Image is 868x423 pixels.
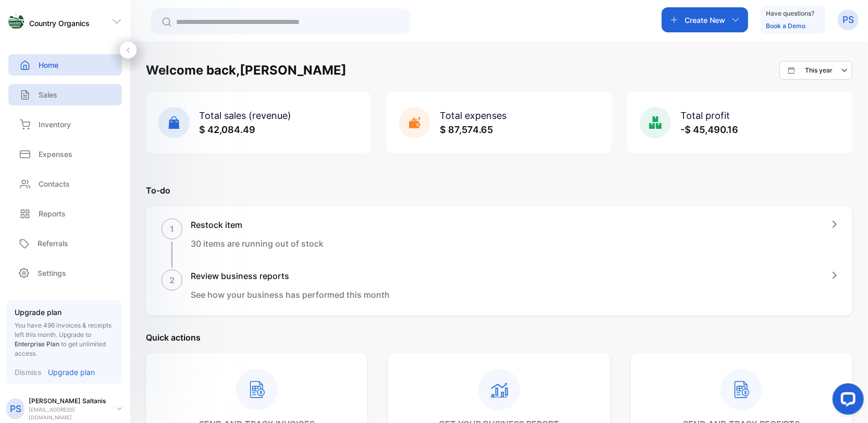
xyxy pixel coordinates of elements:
span: Total expenses [440,110,506,121]
span: $ 87,574.65 [440,124,493,135]
p: Reports [39,208,66,219]
p: 2 [169,274,175,286]
p: Contacts [39,178,70,189]
p: Dismiss [15,367,42,378]
span: Total sales (revenue) [199,110,291,121]
h1: Welcome back, [PERSON_NAME] [146,61,346,80]
button: PS [838,7,859,32]
p: Upgrade plan [15,307,114,318]
p: 1 [170,223,174,235]
p: To-do [146,184,852,197]
p: This year [805,66,833,75]
span: $ 42,084.49 [199,124,255,135]
p: Create New [685,15,725,26]
p: [EMAIL_ADDRESS][DOMAIN_NAME] [29,406,108,421]
p: PS [842,13,854,27]
a: Upgrade plan [42,367,95,378]
img: logo [8,14,24,29]
a: Book a Demo [766,22,805,30]
iframe: LiveChat chat widget [824,379,868,423]
p: See how your business has performed this month [191,288,390,301]
p: Inventory [39,119,71,130]
h1: Restock item [191,219,324,231]
h1: Review business reports [191,270,390,282]
button: Create New [662,7,748,32]
p: Sales [39,89,57,100]
p: Country Organics [29,18,90,29]
p: You have 496 invoices & receipts left this month. [15,321,114,358]
p: [PERSON_NAME] Saltanis [29,396,108,406]
p: PS [10,402,21,416]
span: Enterprise Plan [15,340,59,348]
p: Home [39,59,58,70]
button: This year [779,61,852,80]
span: -$ 45,490.16 [680,124,738,135]
p: Have questions? [766,8,814,19]
p: Expenses [39,149,72,160]
p: 30 items are running out of stock [191,237,324,250]
p: Upgrade plan [48,367,95,378]
p: Referrals [38,238,68,249]
p: Settings [38,268,66,279]
p: Quick actions [146,331,852,344]
span: Upgrade to to get unlimited access. [15,331,106,357]
span: Total profit [680,110,730,121]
